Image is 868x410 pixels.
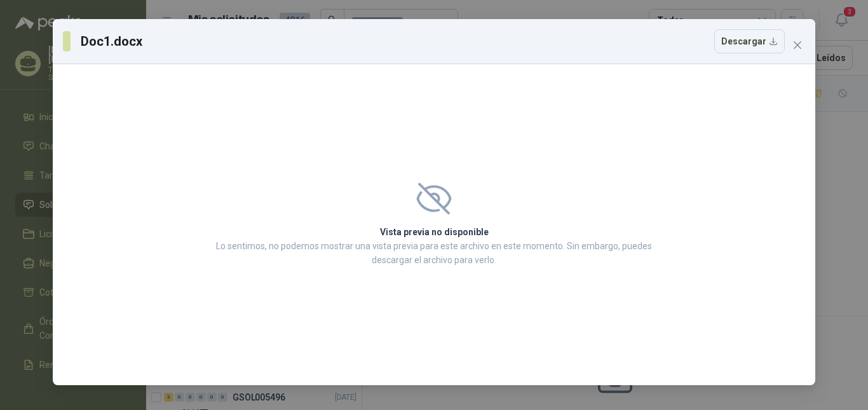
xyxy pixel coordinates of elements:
[81,32,145,51] h3: Doc1.docx
[792,40,803,50] span: close
[787,35,808,55] button: Close
[212,239,656,267] p: Lo sentimos, no podemos mostrar una vista previa para este archivo en este momento. Sin embargo, ...
[714,29,785,53] button: Descargar
[212,225,656,239] h2: Vista previa no disponible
